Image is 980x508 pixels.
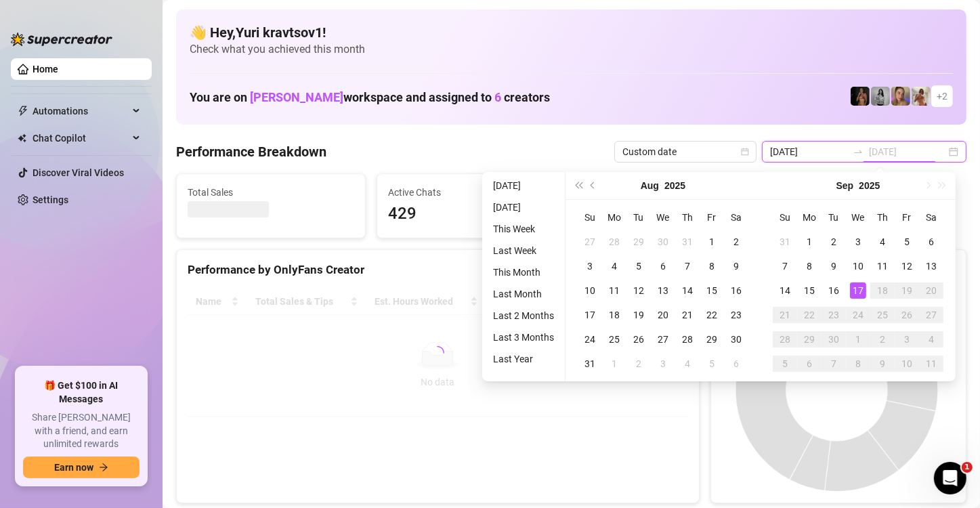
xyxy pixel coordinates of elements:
th: Su [773,205,797,230]
td: 2025-10-11 [919,352,943,376]
td: 2025-09-11 [870,254,895,278]
span: Custom date [622,142,748,162]
div: 28 [679,331,696,347]
th: Sa [724,205,748,230]
td: 2025-10-10 [895,352,919,376]
td: 2025-07-27 [578,230,602,254]
td: 2025-08-21 [675,303,700,327]
div: 5 [899,234,915,250]
div: 27 [923,307,939,323]
td: 2025-09-28 [773,327,797,352]
div: 2 [631,356,647,372]
div: 14 [777,282,793,299]
div: 9 [826,258,842,274]
li: [DATE] [488,177,559,194]
td: 2025-09-25 [870,303,895,327]
td: 2025-08-20 [651,303,675,327]
span: thunderbolt [18,106,28,117]
div: 3 [899,331,915,347]
td: 2025-09-18 [870,278,895,303]
td: 2025-09-30 [822,327,846,352]
div: 22 [704,307,720,323]
img: Cherry [891,87,910,106]
div: 25 [606,331,622,347]
td: 2025-09-29 [797,327,822,352]
td: 2025-09-07 [773,254,797,278]
div: 16 [728,282,744,299]
div: 9 [874,356,891,372]
th: Su [578,205,602,230]
div: 13 [923,258,939,274]
td: 2025-08-13 [651,278,675,303]
div: 14 [679,282,696,299]
div: 13 [655,282,671,299]
button: Previous month (PageUp) [586,172,601,199]
td: 2025-09-06 [919,230,943,254]
div: 3 [582,258,598,274]
span: Total Sales [188,185,354,200]
div: 1 [850,331,866,347]
div: 30 [728,331,744,347]
div: 5 [704,356,720,372]
th: Th [675,205,700,230]
td: 2025-10-01 [846,327,870,352]
td: 2025-07-29 [626,230,651,254]
td: 2025-09-12 [895,254,919,278]
span: Chat Copilot [33,127,129,149]
button: Last year (Control + left) [571,172,586,199]
td: 2025-08-27 [651,327,675,352]
div: 29 [704,331,720,347]
td: 2025-09-01 [602,352,626,376]
td: 2025-07-31 [675,230,700,254]
td: 2025-09-16 [822,278,846,303]
span: 6 [494,90,501,104]
h4: Performance Breakdown [176,142,326,161]
td: 2025-10-07 [822,352,846,376]
div: 10 [582,282,598,299]
td: 2025-09-02 [822,230,846,254]
div: 23 [826,307,842,323]
div: 1 [704,234,720,250]
input: Start date [770,144,847,159]
div: 5 [777,356,793,372]
div: 26 [631,331,647,347]
span: 429 [388,201,555,227]
td: 2025-09-02 [626,352,651,376]
div: 10 [899,356,915,372]
div: 17 [582,307,598,323]
td: 2025-08-01 [700,230,724,254]
td: 2025-09-13 [919,254,943,278]
div: 1 [801,234,817,250]
li: Last Week [488,242,559,259]
td: 2025-09-20 [919,278,943,303]
td: 2025-09-17 [846,278,870,303]
th: Th [870,205,895,230]
th: Tu [626,205,651,230]
td: 2025-09-09 [822,254,846,278]
td: 2025-08-11 [602,278,626,303]
div: 18 [606,307,622,323]
th: We [651,205,675,230]
div: 12 [631,282,647,299]
div: 3 [655,356,671,372]
td: 2025-09-06 [724,352,748,376]
td: 2025-08-26 [626,327,651,352]
div: 31 [777,234,793,250]
td: 2025-08-25 [602,327,626,352]
a: Home [33,64,58,75]
div: 7 [826,356,842,372]
div: 15 [704,282,720,299]
td: 2025-08-24 [578,327,602,352]
td: 2025-09-21 [773,303,797,327]
td: 2025-09-23 [822,303,846,327]
div: 29 [801,331,817,347]
div: 2 [874,331,891,347]
td: 2025-08-19 [626,303,651,327]
span: 1 [962,462,973,473]
div: 10 [850,258,866,274]
td: 2025-08-28 [675,327,700,352]
td: 2025-08-02 [724,230,748,254]
div: 22 [801,307,817,323]
td: 2025-09-03 [651,352,675,376]
button: Choose a month [641,172,659,199]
